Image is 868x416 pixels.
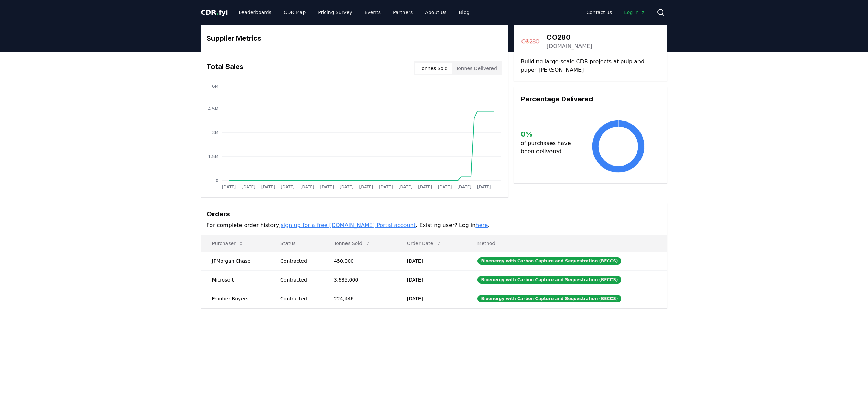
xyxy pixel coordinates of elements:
[396,289,467,308] td: [DATE]
[207,33,502,43] h3: Supplier Metrics
[207,61,244,75] h3: Total Sales
[300,185,314,189] tspan: [DATE]
[477,185,491,189] tspan: [DATE]
[547,42,592,51] a: [DOMAIN_NAME]
[454,6,475,18] a: Blog
[328,236,376,250] button: Tonnes Sold
[415,63,452,74] button: Tonnes Sold
[581,6,617,18] a: Contact us
[201,8,228,17] a: CDR.fyi
[275,240,318,247] p: Status
[547,32,592,42] h3: CO280
[201,270,270,289] td: Microsoft
[281,222,416,228] a: sign up for a free [DOMAIN_NAME] Portal account
[581,6,651,18] nav: Main
[241,185,255,189] tspan: [DATE]
[457,185,471,189] tspan: [DATE]
[261,185,275,189] tspan: [DATE]
[452,63,501,74] button: Tonnes Delivered
[212,84,218,89] tspan: 6M
[207,209,662,219] h3: Orders
[521,129,576,139] h3: 0 %
[521,58,660,74] p: Building large-scale CDR projects at pulp and paper [PERSON_NAME]
[472,240,662,247] p: Method
[418,185,432,189] tspan: [DATE]
[477,257,622,265] div: Bioenergy with Carbon Capture and Sequestration (BECCS)
[233,6,277,18] a: Leaderboards
[280,276,318,283] div: Contracted
[201,289,270,308] td: Frontier Buyers
[281,185,295,189] tspan: [DATE]
[216,178,218,183] tspan: 0
[396,252,467,270] td: [DATE]
[208,106,218,111] tspan: 4.5M
[387,6,418,18] a: Partners
[340,185,354,189] tspan: [DATE]
[521,139,576,156] p: of purchases have been delivered
[233,6,475,18] nav: Main
[323,252,396,270] td: 450,000
[280,258,318,264] div: Contracted
[320,185,334,189] tspan: [DATE]
[619,6,651,18] a: Log in
[222,185,236,189] tspan: [DATE]
[359,6,386,18] a: Events
[216,8,219,16] span: .
[323,289,396,308] td: 224,446
[438,185,452,189] tspan: [DATE]
[521,94,660,104] h3: Percentage Delivered
[379,185,393,189] tspan: [DATE]
[477,295,622,302] div: Bioenergy with Carbon Capture and Sequestration (BECCS)
[280,295,318,302] div: Contracted
[398,185,412,189] tspan: [DATE]
[207,221,662,229] p: For complete order history, . Existing user? Log in .
[359,185,373,189] tspan: [DATE]
[477,276,622,284] div: Bioenergy with Carbon Capture and Sequestration (BECCS)
[624,9,645,16] span: Log in
[312,6,357,18] a: Pricing Survey
[475,222,488,228] a: here
[420,6,452,18] a: About Us
[207,236,249,250] button: Purchaser
[201,252,270,270] td: JPMorgan Chase
[323,270,396,289] td: 3,685,000
[201,8,228,16] span: CDR fyi
[278,6,311,18] a: CDR Map
[401,236,447,250] button: Order Date
[208,154,218,159] tspan: 1.5M
[212,130,218,135] tspan: 3M
[521,32,540,51] img: CO280-logo
[396,270,467,289] td: [DATE]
